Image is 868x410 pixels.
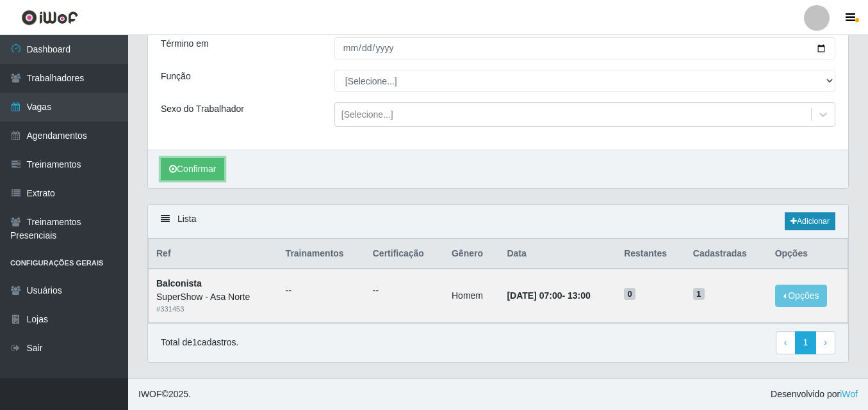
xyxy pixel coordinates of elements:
[156,278,202,288] strong: Balconista
[161,158,224,180] button: Confirmar
[776,331,835,354] nav: pagination
[161,102,244,116] label: Sexo do Trabalhador
[444,239,499,269] th: Gênero
[148,205,848,239] div: Lista
[840,389,858,399] a: iWof
[568,290,591,301] time: 13:00
[815,331,835,354] a: Next
[624,288,635,301] span: 0
[21,10,78,26] img: CoreUI Logo
[499,239,616,269] th: Data
[785,212,835,230] a: Adicionar
[286,284,357,297] ul: --
[795,331,817,354] a: 1
[138,388,191,401] span: © 2025 .
[373,284,436,297] ul: --
[693,288,705,301] span: 1
[685,239,767,269] th: Cadastradas
[365,239,444,269] th: Certificação
[278,239,365,269] th: Trainamentos
[444,269,499,322] td: Homem
[824,337,827,347] span: ›
[507,290,562,301] time: [DATE] 07:00
[161,70,191,83] label: Função
[341,108,393,122] div: [Selecione...]
[149,239,278,269] th: Ref
[156,304,270,315] div: # 331453
[334,37,835,59] input: 00/00/0000
[767,239,848,269] th: Opções
[771,388,858,401] span: Desenvolvido por
[156,290,270,304] div: SuperShow - Asa Norte
[161,37,209,51] label: Término em
[161,336,238,349] p: Total de 1 cadastros.
[776,331,796,354] a: Previous
[138,389,162,399] span: IWOF
[775,285,828,307] button: Opções
[784,337,787,347] span: ‹
[616,239,685,269] th: Restantes
[507,290,590,301] strong: -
